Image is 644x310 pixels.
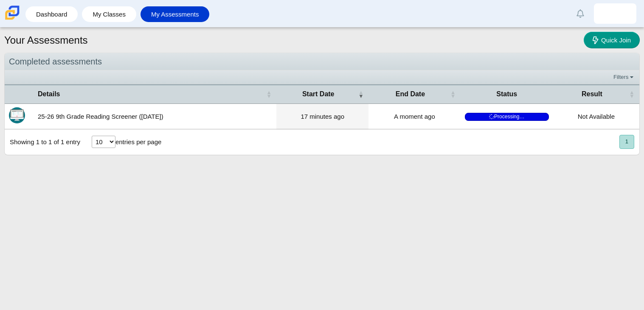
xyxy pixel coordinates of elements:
div: Completed assessments [5,53,639,70]
span: Status [496,90,517,98]
button: 1 [619,135,634,149]
span: Details : Activate to sort [266,85,271,103]
img: Itembank [9,107,25,123]
a: My Classes [86,6,132,22]
span: Processing… [465,113,549,121]
img: omar.martinezurend.a1J5N1 [608,7,622,20]
a: Quick Join [584,32,640,48]
img: Carmen School of Science & Technology [3,4,21,22]
h1: Your Assessments [4,33,88,47]
span: Quick Join [601,36,631,44]
time: Aug 21, 2025 at 11:48 AM [301,113,344,120]
span: Details [38,90,60,98]
time: Aug 21, 2025 at 12:05 PM [394,113,435,120]
td: Not Available [553,104,639,129]
a: Alerts [571,4,590,23]
span: Result [582,90,602,98]
a: My Assessments [145,6,205,22]
label: entries per page [115,138,161,145]
span: End Date [396,90,425,98]
span: Start Date [302,90,335,98]
div: Showing 1 to 1 of 1 entry [5,129,80,155]
a: omar.martinezurend.a1J5N1 [594,3,636,24]
a: Carmen School of Science & Technology [3,16,21,23]
span: Result : Activate to sort [629,85,634,103]
span: Start Date : Activate to remove sorting [358,85,363,103]
a: Dashboard [30,6,73,22]
td: 25-26 9th Grade Reading Screener ([DATE]) [34,104,276,129]
span: End Date : Activate to sort [450,85,456,103]
a: Filters [611,73,637,81]
nav: pagination [619,135,634,149]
